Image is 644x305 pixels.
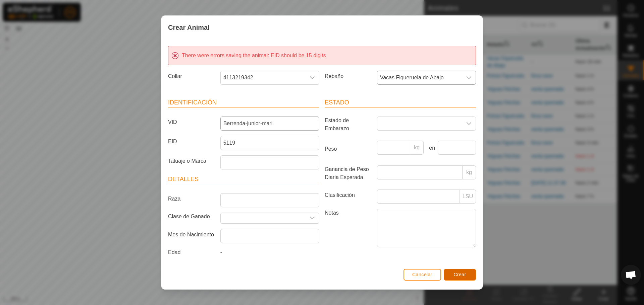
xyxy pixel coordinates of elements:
[165,155,218,167] label: Tatuaje o Marca
[426,144,435,152] label: en
[322,117,374,133] label: Estado de Embarazo
[322,165,374,181] label: Ganancia de Peso Diaria Esperada
[322,141,374,157] label: Peso
[377,71,462,84] span: Vacas Fiqueruela de Abajo
[322,209,374,247] label: Notas
[462,71,476,84] div: dropdown trigger
[165,229,218,240] label: Mes de Nacimiento
[168,22,210,32] span: Crear Animal
[453,272,466,277] span: Crear
[412,272,432,277] span: Cancelar
[165,71,218,82] label: Collar
[220,249,222,255] span: -
[165,117,218,128] label: VID
[168,175,319,184] header: Detalles
[462,117,476,130] div: dropdown trigger
[463,165,476,179] p-inputgroup-addon: kg
[268,53,326,58] span: : EID should be 15 digits
[306,213,319,223] div: dropdown trigger
[322,71,374,82] label: Rebaño
[165,193,218,205] label: Raza
[221,71,306,84] span: 4113219342
[444,269,476,281] button: Crear
[165,213,218,221] label: Clase de Ganado
[168,98,319,107] header: Identificación
[621,265,641,285] div: Chat abierto
[306,71,319,84] div: dropdown trigger
[168,46,476,65] div: There were errors saving the animal
[325,98,476,107] header: Estado
[460,189,476,204] p-inputgroup-addon: LSU
[322,189,374,201] label: Clasificación
[165,136,218,147] label: EID
[404,269,441,281] button: Cancelar
[410,141,424,155] p-inputgroup-addon: kg
[165,248,218,256] label: Edad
